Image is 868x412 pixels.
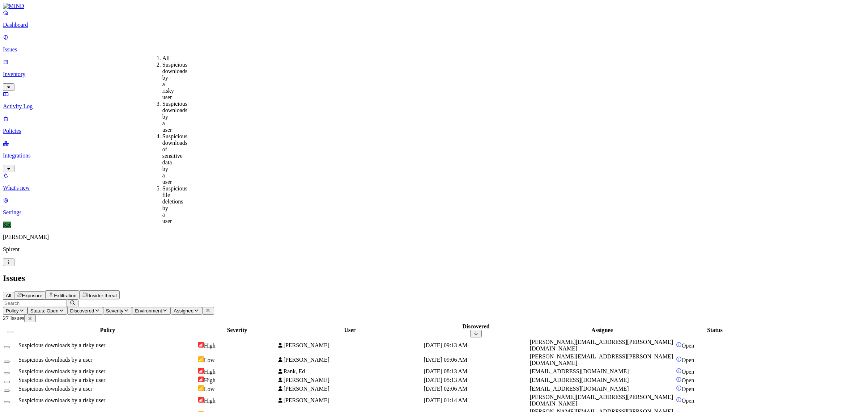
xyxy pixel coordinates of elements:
[3,103,865,110] p: Activity Log
[4,346,10,348] button: Select row
[676,356,682,362] img: status-open
[3,22,865,28] p: Dashboard
[3,234,865,240] p: [PERSON_NAME]
[530,339,673,352] span: [PERSON_NAME][EMAIL_ADDRESS][PERSON_NAME][DOMAIN_NAME]
[3,209,865,216] p: Settings
[18,342,105,348] span: Suspicious downloads by a risky user
[204,342,216,349] span: High
[3,140,865,171] a: Integrations
[22,293,42,298] span: Exposure
[70,308,94,314] span: Discovered
[424,342,467,348] span: [DATE] 09:13 AM
[277,327,422,333] div: User
[18,386,92,392] span: Suspicious downloads by a user
[135,308,162,314] span: Environment
[8,331,13,333] button: Select all
[4,390,10,392] button: Select row
[284,357,329,363] span: [PERSON_NAME]
[18,397,105,403] span: Suspicious downloads by a risky user
[3,222,11,228] span: KR
[3,128,865,134] p: Policies
[3,273,865,283] h2: Issues
[30,308,59,314] span: Status: Open
[424,357,467,363] span: [DATE] 09:06 AM
[3,315,24,321] span: 27 Issues
[682,398,694,404] span: Open
[3,71,865,77] p: Inventory
[682,342,694,349] span: Open
[3,115,865,134] a: Policies
[204,386,214,392] span: Low
[198,385,204,391] img: severity-low
[3,3,24,9] img: MIND
[284,377,329,383] span: [PERSON_NAME]
[174,308,193,314] span: Assignee
[284,386,329,392] span: [PERSON_NAME]
[676,397,682,403] img: status-open
[4,372,10,374] button: Select row
[424,377,467,383] span: [DATE] 05:13 AM
[424,386,467,392] span: [DATE] 02:06 AM
[18,327,197,333] div: Policy
[682,369,694,375] span: Open
[682,386,694,392] span: Open
[676,368,682,374] img: status-open
[284,342,329,348] span: [PERSON_NAME]
[4,381,10,383] button: Select row
[530,327,675,333] div: Assignee
[676,377,682,382] img: status-open
[198,368,204,374] img: severity-high
[6,293,11,298] span: All
[18,357,92,363] span: Suspicious downloads by a user
[106,308,123,314] span: Severity
[682,357,694,363] span: Open
[530,368,629,374] span: [EMAIL_ADDRESS][DOMAIN_NAME]
[54,293,76,298] span: Exfiltration
[676,327,754,333] div: Status
[3,152,865,159] p: Integrations
[204,377,216,383] span: High
[3,246,865,253] p: Spirent
[198,356,204,362] img: severity-low
[198,377,204,382] img: severity-high
[4,401,10,403] button: Select row
[530,353,673,366] span: [PERSON_NAME][EMAIL_ADDRESS][PERSON_NAME][DOMAIN_NAME]
[3,9,865,28] a: Dashboard
[4,361,10,363] button: Select row
[682,377,694,383] span: Open
[3,91,865,110] a: Activity Log
[89,293,117,298] span: Insider threat
[198,397,204,403] img: severity-high
[3,197,865,216] a: Settings
[530,377,629,383] span: [EMAIL_ADDRESS][DOMAIN_NAME]
[18,368,105,374] span: Suspicious downloads by a risky user
[3,299,67,307] input: Search
[204,369,216,375] span: High
[3,172,865,191] a: What's new
[284,397,329,403] span: [PERSON_NAME]
[284,368,305,374] span: Rank, Ed
[424,368,467,374] span: [DATE] 08:13 AM
[204,357,214,363] span: Low
[3,185,865,191] p: What's new
[676,342,682,348] img: status-open
[530,386,629,392] span: [EMAIL_ADDRESS][DOMAIN_NAME]
[198,342,204,348] img: severity-high
[198,327,276,333] div: Severity
[530,394,673,407] span: [PERSON_NAME][EMAIL_ADDRESS][PERSON_NAME][DOMAIN_NAME]
[424,323,528,330] div: Discovered
[18,377,105,383] span: Suspicious downloads by a risky user
[204,398,216,404] span: High
[3,3,865,9] a: MIND
[424,397,467,403] span: [DATE] 01:14 AM
[3,59,865,90] a: Inventory
[6,308,19,314] span: Policy
[3,46,865,53] p: Issues
[676,385,682,391] img: status-open
[3,34,865,53] a: Issues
